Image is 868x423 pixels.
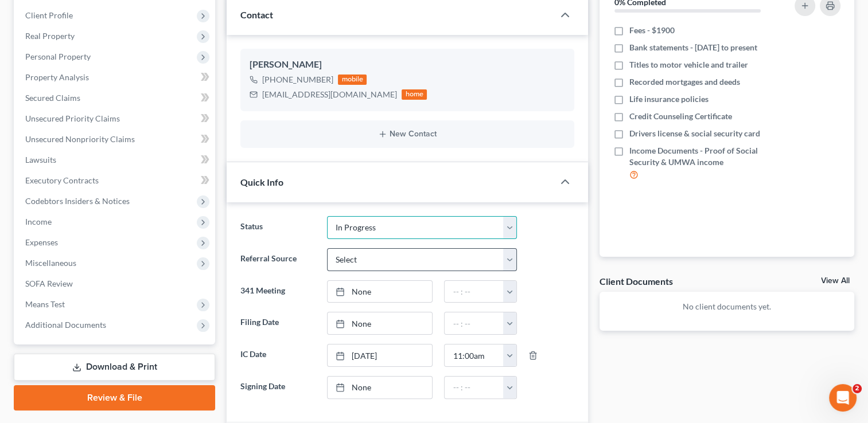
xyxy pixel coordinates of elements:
span: Unsecured Priority Claims [25,113,120,123]
input: -- : -- [445,344,504,366]
div: [EMAIL_ADDRESS][DOMAIN_NAME] [262,89,397,100]
label: Status [235,216,321,239]
div: Client Documents [600,275,673,287]
a: Executory Contracts [16,170,215,191]
span: Property Analysis [25,72,89,82]
input: -- : -- [445,281,504,303]
span: Titles to motor vehicle and trailer [629,59,748,70]
a: Lawsuits [16,150,215,170]
a: Unsecured Nonpriority Claims [16,129,215,150]
input: -- : -- [445,377,504,398]
a: None [328,312,433,334]
span: Personal Property [25,52,91,61]
iframe: Intercom live chat [829,384,857,412]
span: Expenses [25,237,58,247]
div: [PERSON_NAME] [250,58,565,72]
span: Client Profile [25,10,73,20]
label: 341 Meeting [235,280,321,303]
a: View All [821,277,850,285]
span: Means Test [25,299,65,309]
a: Review & File [14,385,215,410]
span: Contact [240,9,273,20]
span: Unsecured Nonpriority Claims [25,134,135,144]
span: Bank statements - [DATE] to present [629,42,757,53]
a: Secured Claims [16,88,215,108]
span: Life insurance policies [629,93,709,105]
label: Referral Source [235,248,321,271]
span: Secured Claims [25,93,80,103]
a: Property Analysis [16,67,215,88]
span: Credit Counseling Certificate [629,111,732,122]
span: Miscellaneous [25,258,76,268]
span: Codebtors Insiders & Notices [25,196,130,206]
a: None [328,377,433,398]
span: SOFA Review [25,279,73,288]
span: Lawsuits [25,155,56,164]
p: No client documents yet. [609,301,845,312]
div: mobile [338,75,367,85]
label: IC Date [235,344,321,367]
a: SOFA Review [16,273,215,294]
div: [PHONE_NUMBER] [262,74,333,85]
span: Additional Documents [25,320,106,330]
a: Unsecured Priority Claims [16,108,215,129]
a: Download & Print [14,354,215,381]
a: None [328,281,433,303]
span: Drivers license & social security card [629,128,760,139]
label: Signing Date [235,376,321,399]
span: Fees - $1900 [629,25,675,36]
div: home [402,89,427,100]
span: Real Property [25,31,75,41]
input: -- : -- [445,312,504,334]
span: Income Documents - Proof of Social Security & UMWA income [629,145,781,168]
span: Executory Contracts [25,175,99,185]
span: Income [25,217,52,226]
span: 2 [853,384,862,393]
label: Filing Date [235,312,321,335]
span: Quick Info [240,177,283,187]
a: [DATE] [328,344,433,366]
span: Recorded mortgages and deeds [629,76,740,88]
button: New Contact [250,130,565,139]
